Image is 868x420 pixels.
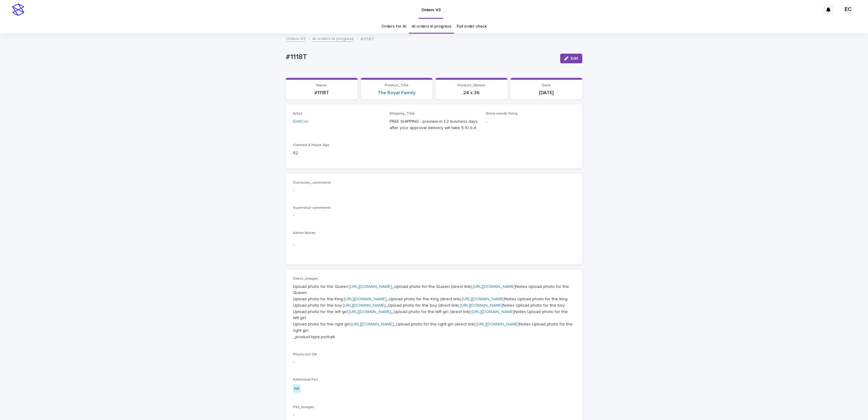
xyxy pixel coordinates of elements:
[293,231,316,235] span: Admin Notes
[349,285,392,289] a: [URL][DOMAIN_NAME]
[457,19,487,34] a: Full order check
[312,35,354,42] a: AI orders in progress
[293,384,301,393] div: no
[293,359,575,365] p: -
[360,35,374,42] p: #1118T
[843,5,853,15] div: EC
[486,118,575,125] p: -
[293,181,331,185] span: Customer_comments
[293,405,314,409] span: Pet_Images
[472,310,514,314] a: [URL][DOMAIN_NAME]
[486,112,518,115] span: Since needs fixing
[343,303,386,308] a: [URL][DOMAIN_NAME]
[344,297,386,301] a: [URL][DOMAIN_NAME]
[390,112,415,115] span: Shipping_Title
[473,285,515,289] a: [URL][DOMAIN_NAME]
[12,4,24,16] img: stacker-logo-s-only.png
[316,84,327,87] span: Name
[293,212,575,219] p: -
[293,118,308,125] a: EmilCris
[458,84,485,87] span: Product_Variant
[460,303,503,308] a: [URL][DOMAIN_NAME]
[293,277,318,281] span: Client_Images
[293,284,575,340] p: Upload photo for the Queen: _Upload photo for the Queen (direct link): Notes Upload photo for the...
[289,90,354,96] p: #1118T
[293,143,330,147] span: Claimed X Hours Ago
[542,84,551,87] span: Date
[286,35,306,42] a: Orders V3
[293,206,331,210] span: Supervisor comments
[349,310,391,314] a: [URL][DOMAIN_NAME]
[286,53,555,62] p: #1118T
[439,90,504,96] p: 24 x 36
[571,56,578,61] span: Edit
[293,353,317,356] span: Photo not OK
[293,150,382,156] p: 62
[476,322,519,326] a: [URL][DOMAIN_NAME]
[293,412,575,418] p: -
[293,242,575,248] p: -
[293,187,575,194] p: -
[390,118,479,131] p: FREE SHIPPING - preview in 1-2 business days, after your approval delivery will take 5-10 b.d.
[381,19,406,34] a: Orders for AI
[351,322,394,326] a: [URL][DOMAIN_NAME]
[514,90,579,96] p: [DATE]
[385,84,409,87] span: Product_Title
[412,19,451,34] a: AI orders in progress
[293,378,318,382] span: Additional Pet
[293,112,302,115] span: Artist
[462,297,505,301] a: [URL][DOMAIN_NAME]
[560,54,582,63] button: Edit
[378,90,416,96] a: The Royal Family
